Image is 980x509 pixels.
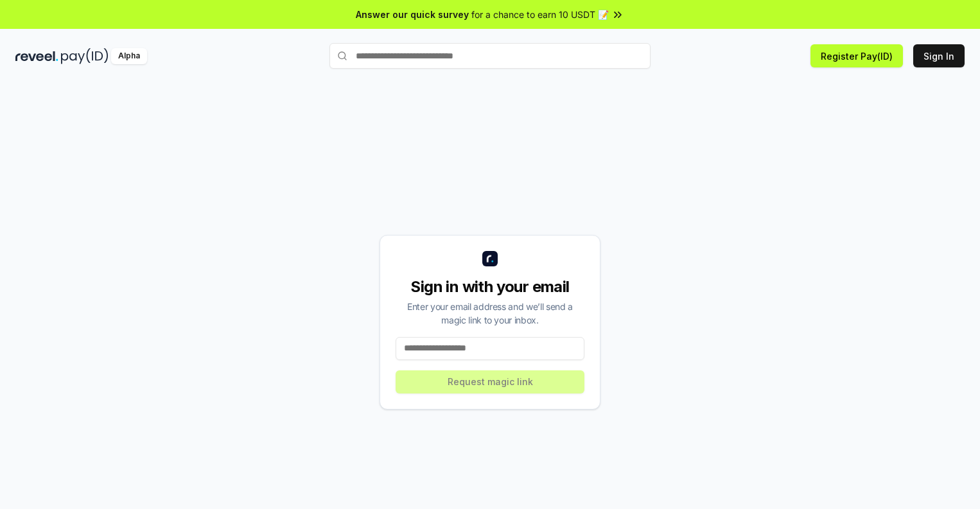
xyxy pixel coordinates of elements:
img: pay_id [61,48,109,64]
div: Sign in with your email [396,277,584,297]
button: Register Pay(ID) [810,44,903,67]
img: reveel_dark [15,48,58,64]
img: logo_small [482,251,498,266]
button: Sign In [913,44,965,67]
div: Alpha [111,48,147,64]
span: Answer our quick survey [356,8,469,21]
div: Enter your email address and we’ll send a magic link to your inbox. [396,300,584,327]
span: for a chance to earn 10 USDT 📝 [471,8,609,21]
